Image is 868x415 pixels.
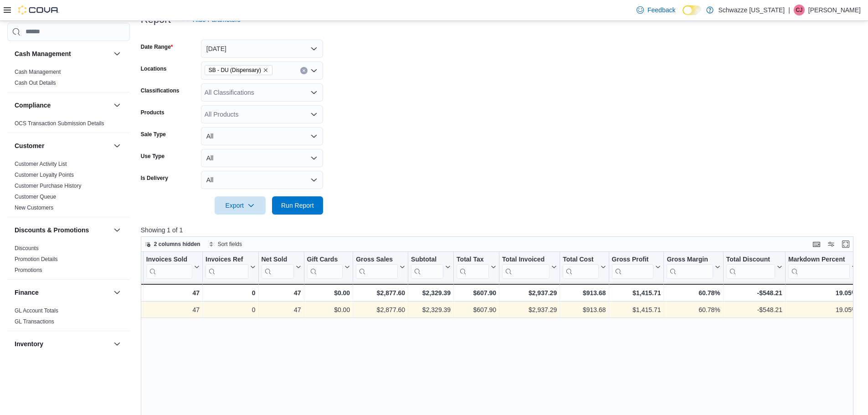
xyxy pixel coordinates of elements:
[502,255,557,278] button: Total Invoiced
[502,255,550,278] div: Total Invoiced
[15,193,56,200] span: Customer Queue
[15,194,56,200] a: Customer Queue
[307,304,350,315] div: $0.00
[15,172,74,178] a: Customer Loyalty Points
[300,67,308,74] button: Clear input
[647,5,675,15] span: Feedback
[261,304,301,315] div: 47
[141,43,173,51] label: Date Range
[209,66,261,75] span: SB - DU (Dispensary)
[281,201,314,210] span: Run Report
[411,304,451,315] div: $2,329.39
[15,49,110,58] button: Cash Management
[667,255,720,278] button: Gross Margin
[667,287,720,298] div: 60.78%
[15,288,110,297] button: Finance
[356,255,398,264] div: Gross Sales
[356,287,405,298] div: $2,877.60
[726,287,782,298] div: -$548.21
[112,48,123,59] button: Cash Management
[141,225,861,235] p: Showing 1 of 1
[205,65,272,75] span: SB - DU (Dispensary)
[218,241,242,248] span: Sort fields
[457,255,489,264] div: Total Tax
[112,225,123,236] button: Discounts & Promotions
[611,255,661,278] button: Gross Profit
[15,256,58,262] a: Promotion Details
[261,255,293,264] div: Net Sold
[457,255,496,278] button: Total Tax
[15,307,58,314] span: GL Account Totals
[356,255,405,278] button: Gross Sales
[457,255,489,278] div: Total Tax
[310,89,318,96] button: Open list of options
[307,255,343,264] div: Gift Cards
[205,239,246,250] button: Sort fields
[502,287,557,298] div: $2,937.29
[15,182,82,190] span: Customer Purchase History
[840,239,851,250] button: Enter fullscreen
[272,196,323,215] button: Run Report
[15,183,82,189] a: Customer Purchase History
[788,255,850,264] div: Markdown Percent
[15,225,89,235] h3: Discounts & Promotions
[457,287,496,298] div: $607.90
[7,67,130,92] div: Cash Management
[112,140,123,151] button: Customer
[205,304,255,315] div: 0
[310,111,318,118] button: Open list of options
[7,243,130,279] div: Discounts & Promotions
[15,339,110,348] button: Inventory
[502,304,557,315] div: $2,937.29
[15,141,44,150] h3: Customer
[457,304,496,315] div: $607.90
[15,245,39,252] span: Discounts
[788,304,857,315] div: 19.05%
[205,255,248,264] div: Invoices Ref
[15,160,67,168] span: Customer Activity List
[726,304,782,315] div: -$548.21
[15,318,54,325] span: GL Transactions
[356,255,398,278] div: Gross Sales
[563,255,598,264] div: Total Cost
[215,196,266,215] button: Export
[307,255,350,278] button: Gift Cards
[141,174,168,182] label: Is Delivery
[205,255,248,278] div: Invoices Ref
[310,67,318,74] button: Open list of options
[261,255,293,278] div: Net Sold
[411,287,451,298] div: $2,329.39
[261,255,301,278] button: Net Sold
[141,131,166,138] label: Sale Type
[112,100,123,111] button: Compliance
[15,205,53,211] a: New Customers
[788,287,857,298] div: 19.05%
[788,5,790,15] p: |
[826,239,837,250] button: Display options
[307,287,350,298] div: $0.00
[141,65,167,72] label: Locations
[726,255,775,278] div: Total Discount
[563,255,598,278] div: Total Cost
[15,307,58,314] a: GL Account Totals
[201,127,323,145] button: All
[411,255,443,264] div: Subtotal
[146,255,192,264] div: Invoices Sold
[7,305,130,331] div: Finance
[141,153,164,160] label: Use Type
[201,171,323,189] button: All
[718,5,785,15] p: Schwazze [US_STATE]
[18,5,59,15] img: Cova
[205,255,255,278] button: Invoices Ref
[15,80,56,86] a: Cash Out Details
[667,255,713,278] div: Gross Margin
[7,159,130,217] div: Customer
[788,255,850,278] div: Markdown Percent
[726,255,782,278] button: Total Discount
[15,120,104,127] span: OCS Transaction Submission Details
[667,304,720,315] div: 60.78%
[15,266,42,274] span: Promotions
